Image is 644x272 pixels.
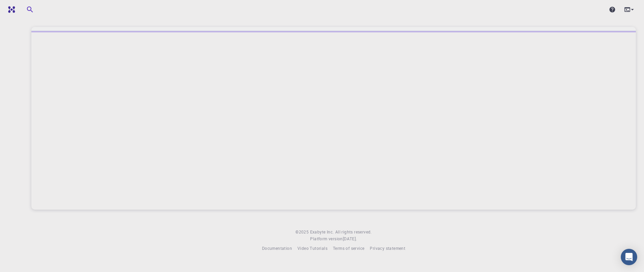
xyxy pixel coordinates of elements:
div: Open Intercom Messenger [621,249,637,265]
span: Video Tutorials [297,245,327,251]
span: [DATE] . [343,236,357,241]
span: All rights reserved. [335,229,372,236]
a: Exabyte Inc. [310,229,334,236]
span: Platform version [310,236,342,242]
a: Terms of service [333,245,364,252]
span: Privacy statement [370,245,405,251]
a: Video Tutorials [297,245,327,252]
a: Documentation [262,245,292,252]
a: [DATE]. [343,236,357,242]
span: Documentation [262,245,292,251]
span: © 2025 [295,229,310,236]
span: Terms of service [333,245,364,251]
span: Exabyte Inc. [310,229,334,235]
a: Privacy statement [370,245,405,252]
img: logo [5,6,15,13]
